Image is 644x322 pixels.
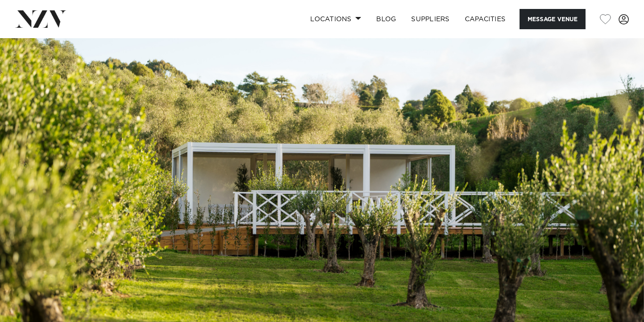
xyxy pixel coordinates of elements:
a: BLOG [369,9,404,29]
a: Capacities [457,9,513,29]
a: Locations [303,9,369,29]
img: nzv-logo.png [15,10,66,27]
button: Message Venue [520,9,586,29]
a: SUPPLIERS [404,9,457,29]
